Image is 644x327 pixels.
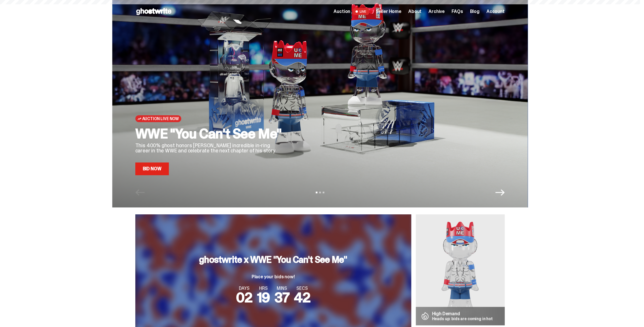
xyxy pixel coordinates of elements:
[236,288,252,307] span: 02
[334,9,350,14] span: Auction
[432,311,493,316] p: High Demand
[353,8,369,15] span: LIVE
[334,8,369,15] a: Auction LIVE
[495,188,505,197] button: Next
[428,9,445,14] a: Archive
[199,255,347,264] h3: ghostwrite x WWE "You Can't See Me"
[236,286,252,291] span: DAYS
[452,9,463,14] a: FAQs
[142,116,179,121] span: Auction Live Now
[257,286,270,291] span: HRS
[416,214,505,325] img: You Can't See Me
[274,286,289,291] span: MINS
[432,317,493,321] p: Heads up: bids are coming in hot
[470,9,479,14] a: Blog
[294,288,310,307] span: 42
[319,192,321,193] button: View slide 2
[274,288,289,307] span: 37
[323,192,324,193] button: View slide 3
[257,288,270,307] span: 19
[376,9,401,14] a: Seller Home
[199,275,347,279] p: Place your bids now!
[135,162,169,175] a: Bid Now
[135,127,285,141] h2: WWE "You Can't See Me"
[294,286,310,291] span: SECS
[316,192,317,193] button: View slide 1
[135,143,285,153] p: This 400% ghost honors [PERSON_NAME] incredible in-ring career in the WWE and celebrate the next ...
[486,9,505,14] a: Account
[408,9,422,14] a: About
